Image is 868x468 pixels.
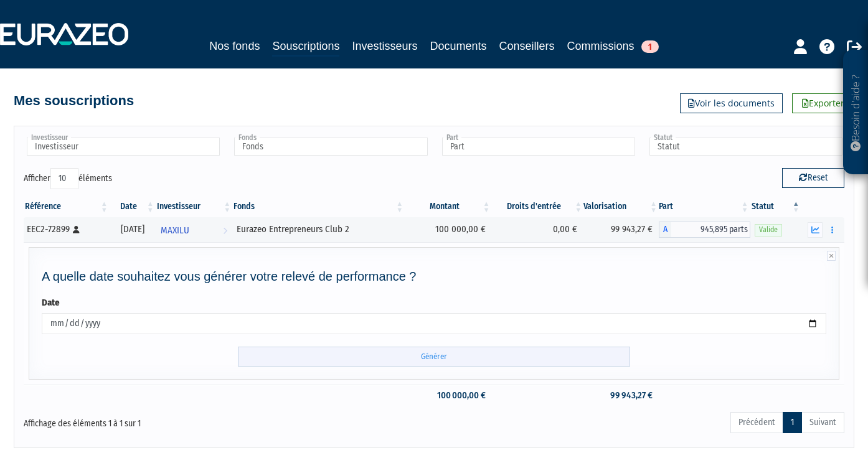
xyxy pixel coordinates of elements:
[750,196,801,217] th: Statut : activer pour trier la colonne par ordre d&eacute;croissant
[27,223,105,236] div: EEC2-72899
[161,219,189,242] span: MAXILU
[659,196,750,217] th: Part: activer pour trier la colonne par ordre croissant
[671,222,750,238] span: 945,895 parts
[272,37,339,57] a: Souscriptions
[24,411,355,431] div: Affichage des éléments 1 à 1 sur 1
[641,40,659,53] span: 1
[680,93,783,113] a: Voir les documents
[583,385,659,406] td: 99 943,27 €
[24,168,112,189] label: Afficher éléments
[405,196,491,217] th: Montant: activer pour trier la colonne par ordre croissant
[583,196,659,217] th: Valorisation: activer pour trier la colonne par ordre croissant
[405,217,491,242] td: 100 000,00 €
[237,223,400,236] div: Eurazeo Entrepreneurs Club 2
[114,223,151,236] div: [DATE]
[232,196,405,217] th: Fonds: activer pour trier la colonne par ordre croissant
[499,37,555,55] a: Conseillers
[73,226,80,233] i: [Français] Personne physique
[156,196,233,217] th: Investisseur: activer pour trier la colonne par ordre croissant
[14,93,134,108] h4: Mes souscriptions
[792,93,854,113] a: Exporter
[583,217,659,242] td: 99 943,27 €
[50,168,78,189] select: Afficheréléments
[782,168,844,188] button: Reset
[110,196,156,217] th: Date: activer pour trier la colonne par ordre croissant
[209,37,260,55] a: Nos fonds
[849,57,863,169] p: Besoin d'aide ?
[659,222,750,238] div: A - Eurazeo Entrepreneurs Club 2
[755,224,782,236] span: Valide
[42,269,826,283] h4: A quelle date souhaitez vous générer votre relevé de performance ?
[430,37,487,55] a: Documents
[567,37,659,55] a: Commissions1
[223,219,227,242] i: Voir l'investisseur
[24,196,110,217] th: Référence : activer pour trier la colonne par ordre croissant
[783,412,802,433] a: 1
[492,196,584,217] th: Droits d'entrée: activer pour trier la colonne par ordre croissant
[352,37,417,55] a: Investisseurs
[42,296,60,309] label: Date
[156,217,233,242] a: MAXILU
[492,217,584,242] td: 0,00 €
[405,385,491,406] td: 100 000,00 €
[659,222,671,238] span: A
[238,347,630,367] input: Générer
